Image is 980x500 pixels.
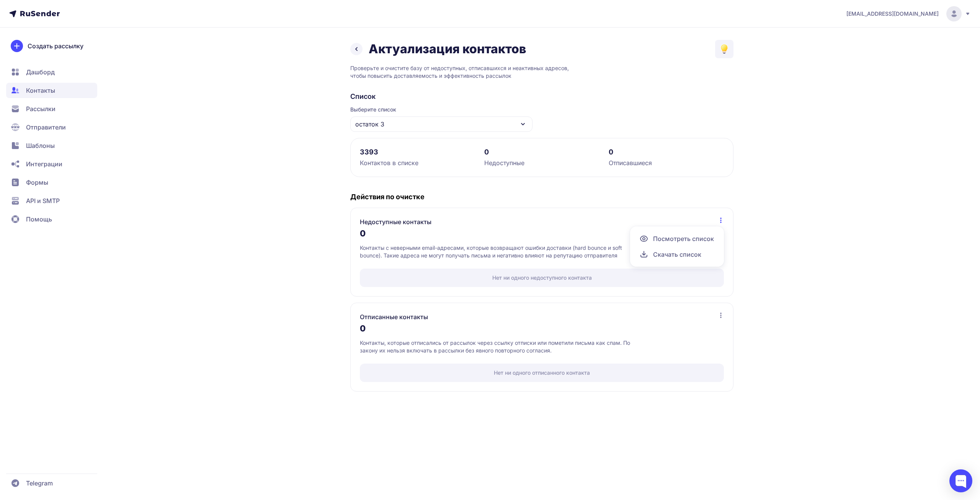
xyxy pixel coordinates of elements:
[360,364,724,382] div: Нет ни одного отписанного контакта
[609,148,724,157] div: 0
[26,479,53,488] span: Telegram
[26,86,55,95] span: Контакты
[26,67,55,77] span: Дашборд
[26,159,62,169] span: Интеграции
[484,148,599,157] div: 0
[355,120,384,129] span: остаток 3
[609,158,724,167] div: Отписавшиеся
[653,234,714,243] span: Посмотреть список
[484,158,599,167] div: Недоступные
[26,196,60,205] span: API и SMTP
[26,215,52,224] span: Помощь
[360,312,428,321] h3: Отписанные контакты
[26,178,48,187] span: Формы
[360,226,724,244] div: 0
[26,141,55,150] span: Шаблоны
[360,158,475,167] div: Контактов в списке
[350,64,733,80] p: Проверьте и очистите базу от недоступных, отписавшихся и неактивных адресов, чтобы повысить доста...
[6,475,97,491] a: Telegram
[360,217,431,226] h3: Недоступные контакты
[350,106,532,113] span: Выберите список
[360,148,475,157] div: 3393
[26,123,66,132] span: Отправители
[26,104,56,113] span: Рассылки
[846,10,939,18] span: [EMAIL_ADDRESS][DOMAIN_NAME]
[369,41,526,57] h1: Актуализация контактов
[350,192,733,202] h4: Действия по очистке
[360,244,645,259] p: Контакты с неверными email-адресами, которые возвращают ошибки доставки (hard bounce и soft bounc...
[28,41,83,51] span: Создать рассылку
[653,250,701,259] span: Скачать список
[360,339,645,354] p: Контакты, которые отписались от рассылок через ссылку отписки или пометили письма как спам. По за...
[350,92,733,101] h2: Список
[360,321,724,339] div: 0
[360,269,724,287] div: Нет ни одного недоступного контакта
